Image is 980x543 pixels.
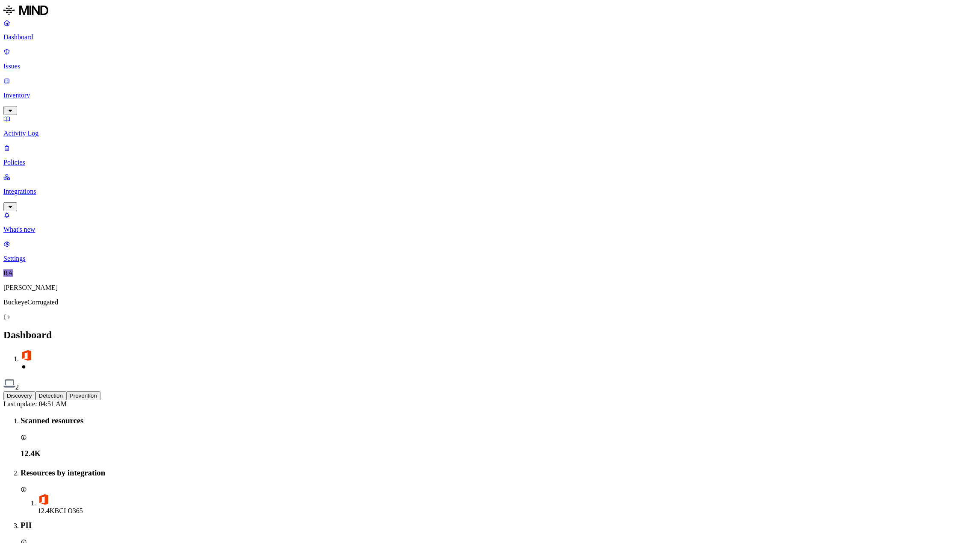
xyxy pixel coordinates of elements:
a: Inventory [3,77,977,114]
p: Inventory [3,91,977,99]
a: Settings [3,240,977,263]
h3: Scanned resources [21,416,977,425]
span: 2 [15,384,19,391]
p: Dashboard [3,33,977,41]
span: RA [3,269,13,277]
h3: Resources by integration [21,468,977,478]
a: Activity Log [3,115,977,137]
p: Activity Log [3,130,977,137]
img: MIND [3,3,48,17]
a: Issues [3,48,977,70]
button: Discovery [3,391,35,400]
button: Detection [35,391,66,400]
span: 12.4K [38,507,55,514]
img: office-365.svg [21,349,32,361]
p: BuckeyeCorrugated [3,298,977,306]
h3: 12.4K [21,449,977,458]
a: What's new [3,211,977,233]
span: Last update: 04:51 AM [3,400,67,407]
span: BCI O365 [55,507,83,514]
a: Policies [3,144,977,166]
a: Integrations [3,173,977,210]
img: endpoint.svg [3,378,15,390]
a: MIND [3,3,977,19]
a: Dashboard [3,19,977,41]
img: office-365.svg [38,493,50,505]
p: What's new [3,226,977,233]
p: Settings [3,255,977,263]
button: Prevention [66,391,100,400]
p: Integrations [3,188,977,195]
p: Policies [3,159,977,166]
h3: PII [21,521,977,530]
h2: Dashboard [3,329,977,341]
p: Issues [3,62,977,70]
